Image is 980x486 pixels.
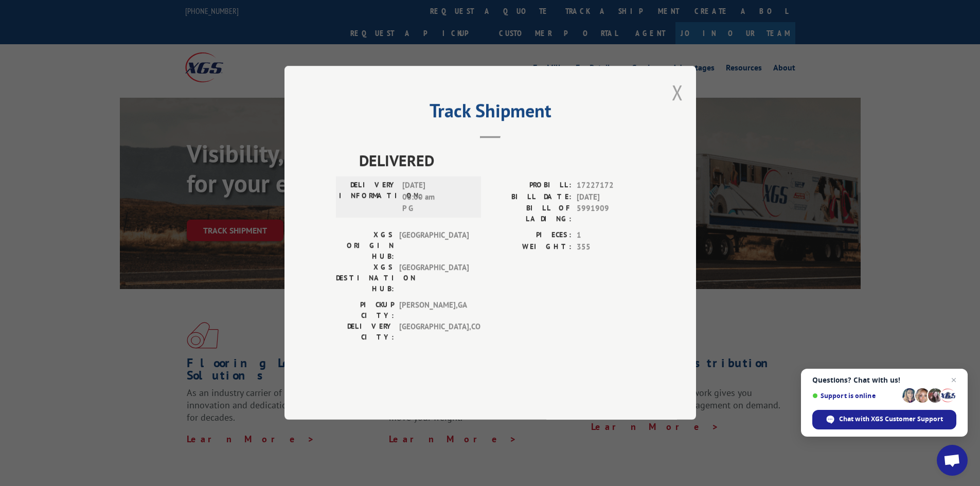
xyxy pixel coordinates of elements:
span: [GEOGRAPHIC_DATA] , CO [399,321,469,343]
label: BILL OF LADING: [490,203,572,225]
span: DELIVERED [359,149,645,172]
label: DELIVERY INFORMATION: [339,180,397,215]
span: [DATE] [577,191,645,203]
span: [DATE] 06:00 am P G [402,180,472,215]
label: BILL DATE: [490,191,572,203]
span: [PERSON_NAME] , GA [399,300,469,321]
a: Open chat [937,445,968,476]
label: PICKUP CITY: [336,300,394,321]
label: WEIGHT: [490,241,572,253]
label: XGS DESTINATION HUB: [336,262,394,295]
span: 17227172 [577,180,645,192]
label: PIECES: [490,230,572,242]
span: Support is online [812,392,899,400]
span: 1 [577,230,645,242]
label: DELIVERY CITY: [336,321,394,343]
span: 5991909 [577,203,645,225]
span: 355 [577,241,645,253]
label: XGS ORIGIN HUB: [336,230,394,262]
span: Chat with XGS Customer Support [812,410,956,429]
button: Close modal [672,79,683,106]
label: PROBILL: [490,180,572,192]
span: Questions? Chat with us! [812,376,956,384]
h2: Track Shipment [336,103,645,123]
span: Chat with XGS Customer Support [839,415,943,424]
span: [GEOGRAPHIC_DATA] [399,230,469,262]
span: [GEOGRAPHIC_DATA] [399,262,469,295]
